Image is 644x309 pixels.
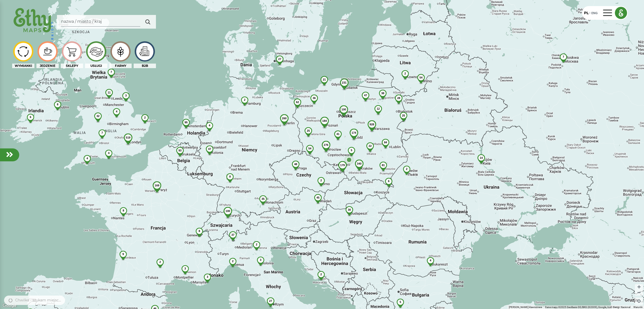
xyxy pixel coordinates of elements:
span: 36 [313,96,316,100]
span: 8 [198,229,200,233]
div: ENG [591,10,598,16]
span: 62 [296,101,299,104]
span: 2 [244,98,245,101]
span: 4 [430,259,431,262]
div: USŁUGI [85,64,107,68]
div: WYMIANKI [12,64,34,68]
span: 7 [562,55,564,58]
span: 2 [256,243,257,246]
img: 231 [336,79,353,95]
span: 8 [123,209,124,212]
span: 276 [324,143,328,146]
span: 47 [208,147,211,150]
img: 100 [335,105,352,122]
span: 6 [30,115,31,119]
span: 22 [369,144,372,147]
span: 340 [357,162,361,165]
span: 38 [381,92,384,95]
span: 54 [308,147,311,150]
span: 5 [399,300,401,303]
span: 519 [126,136,130,139]
div: B2B [134,64,156,68]
span: 9 [122,253,124,256]
span: 8 [57,103,58,106]
span: 179 [340,164,345,167]
span: 27 [269,299,272,302]
span: 2 [406,167,407,170]
span: 27 [278,57,281,61]
span: 2 [320,179,322,182]
span: 5 [351,149,352,152]
span: 32 [96,114,99,118]
span: 7 [101,131,103,134]
span: 6 [388,180,389,183]
span: 4 [116,110,117,113]
span: 184 [322,119,327,122]
span: 25 [402,114,405,117]
span: 28 [397,96,400,100]
span: 4 [86,157,88,160]
div: JEDZENIE [36,64,59,68]
span: 2 [159,260,161,263]
div: SKLEPY [61,64,83,68]
span: 37 [231,233,234,236]
a: Pokaż ten obszar w Mapach Google (otwiera się w nowym oknie) [1,302,18,309]
div: | [589,11,591,15]
span: 2 [144,116,146,119]
img: icon-image [88,43,105,60]
span: 4 [209,124,210,127]
span: 100 [341,108,346,111]
img: ethy logo [615,7,627,19]
button: Skróty klawiszowe [509,305,542,309]
span: 84 [384,141,387,144]
span: 4 [108,151,109,154]
span: 928 [370,123,374,126]
img: 340 [351,160,368,176]
span: 2 [404,72,406,75]
img: Google [1,302,18,309]
img: 100 [219,207,236,223]
img: icon-image [15,44,32,59]
span: 12 [377,107,380,110]
input: Search [61,17,140,27]
span: 174 [352,131,356,134]
span: 47 [364,94,367,97]
span: 48 [294,163,297,166]
a: Warunki (otwiera się w nowej karcie) [633,306,642,308]
span: 3 [125,94,127,97]
span: 35 [261,197,265,200]
span: 8 [229,175,231,178]
span: 2 [232,260,233,263]
img: 184 [316,117,333,133]
img: ethy-logo [12,6,53,35]
span: 21 [323,78,326,81]
span: 41 [336,132,339,136]
img: icon-image [39,45,56,58]
img: 276 [318,141,334,157]
img: 928 [364,120,380,137]
span: 100 [226,209,230,213]
img: icon-image [63,43,80,60]
div: PL [584,10,589,16]
span: 11 [108,91,111,94]
span: 93 [178,149,182,152]
img: icon-image [136,44,153,59]
span: 81 [382,164,385,167]
span: 95 [185,121,188,124]
span: 2 [320,273,322,276]
span: 3 [184,267,186,270]
span: 3 [260,258,261,261]
img: 174 [346,129,362,145]
span: 45 [316,196,319,199]
span: 260 [282,117,287,120]
img: icon-image [112,43,129,60]
span: 30 [348,208,351,211]
img: 179 [334,161,351,178]
span: 3 [207,275,208,278]
span: 54 [419,76,422,79]
span: 231 [342,81,347,84]
span: 169 [155,184,159,187]
img: 260 [276,114,293,131]
img: 169 [149,181,165,198]
img: 519 [120,133,136,150]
